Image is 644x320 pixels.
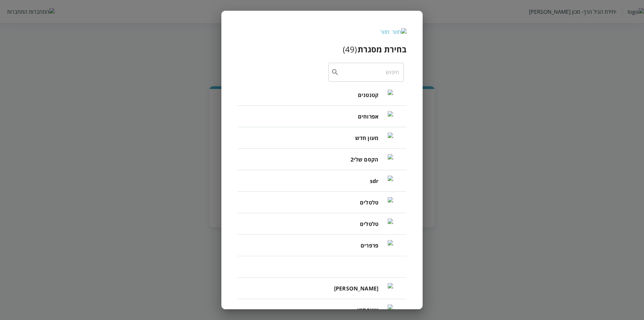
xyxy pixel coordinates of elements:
[370,177,378,185] span: sdr
[361,241,378,249] span: פרפרים
[382,219,393,229] img: טלטלים
[382,133,393,143] img: מעון חדש
[358,44,407,55] h3: בחירת מסגרת
[334,284,378,292] span: [PERSON_NAME]
[392,28,407,36] img: חזור
[357,306,378,314] span: אוצר קטן
[382,176,393,186] img: sdr
[360,198,378,207] span: טלטלים
[358,91,378,99] span: קטנטנים
[380,28,389,36] div: חזור
[382,111,393,122] img: אפרוחים
[382,240,393,251] img: פרפרים
[339,63,399,82] input: חיפוש
[382,197,393,208] img: טלטלים
[382,90,393,100] img: קטנטנים
[355,134,378,142] span: מעון חדש
[382,154,393,165] img: הקסם שלי2
[382,283,393,294] img: פיצפוני
[360,220,378,228] span: טלטלים
[351,155,378,164] span: הקסם שלי2
[382,305,393,315] img: אוצר קטן
[358,112,378,121] span: אפרוחים
[343,44,357,55] div: ( 49 )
